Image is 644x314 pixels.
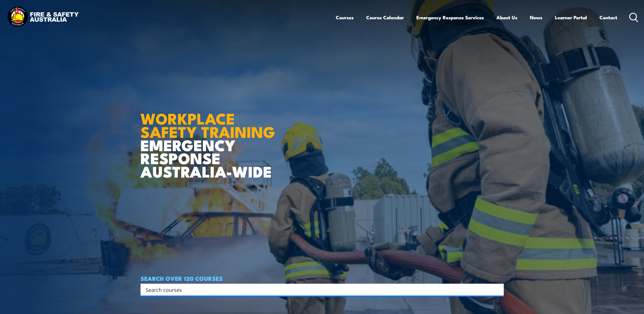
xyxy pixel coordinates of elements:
[140,106,275,143] strong: WORKPLACE SAFETY TRAINING
[146,285,491,294] input: Search input
[530,10,542,25] a: News
[366,10,404,25] a: Course Calendar
[555,10,587,25] a: Learner Portal
[416,10,484,25] a: Emergency Response Services
[140,97,279,178] h1: EMERGENCY RESPONSE AUSTRALIA-WIDE
[147,286,492,294] form: Search form
[496,10,517,25] a: About Us
[336,10,354,25] a: Courses
[140,275,504,281] h4: SEARCH OVER 120 COURSES
[494,286,502,294] button: Search magnifier button
[599,10,617,25] a: Contact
